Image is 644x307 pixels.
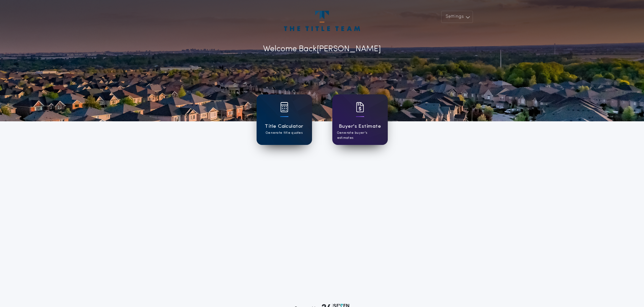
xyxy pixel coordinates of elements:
button: Settings [441,11,473,23]
p: Generate buyer's estimates [337,130,383,141]
p: Generate title quotes [266,130,303,135]
p: Welcome Back [PERSON_NAME] [263,43,381,55]
a: card iconTitle CalculatorGenerate title quotes [257,94,312,145]
img: account-logo [284,11,360,31]
a: card iconBuyer's EstimateGenerate buyer's estimates [332,94,388,145]
h1: Title Calculator [265,123,303,130]
h1: Buyer's Estimate [339,123,381,130]
img: card icon [280,102,288,112]
img: card icon [356,102,364,112]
